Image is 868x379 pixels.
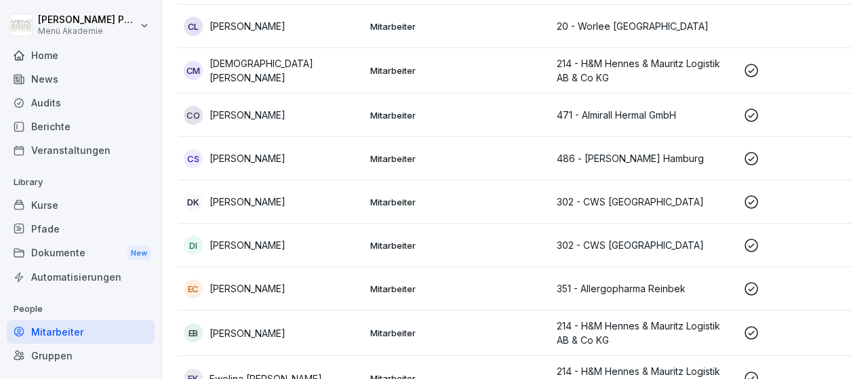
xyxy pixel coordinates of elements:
[210,108,285,122] p: [PERSON_NAME]
[210,281,285,296] p: [PERSON_NAME]
[210,56,359,85] p: [DEMOGRAPHIC_DATA][PERSON_NAME]
[557,319,732,347] p: 214 - H&M Hennes & Mauritz Logistik AB & Co KG
[7,43,155,67] a: Home
[557,56,732,85] p: 214 - H&M Hennes & Mauritz Logistik AB & Co KG
[127,245,151,261] div: New
[184,236,203,255] div: DI
[557,195,732,209] p: 302 - CWS [GEOGRAPHIC_DATA]
[7,265,155,289] a: Automatisierungen
[7,320,155,344] a: Mitarbeiter
[370,109,546,121] p: Mitarbeiter
[557,151,732,165] p: 486 - [PERSON_NAME] Hamburg
[7,298,155,320] p: People
[38,26,137,36] p: Menü Akademie
[370,64,546,77] p: Mitarbeiter
[7,241,155,266] div: Dokumente
[184,279,203,298] div: EC
[557,108,732,122] p: 471 - Almirall Hermal GmbH
[370,20,546,33] p: Mitarbeiter
[210,151,285,165] p: [PERSON_NAME]
[370,196,546,208] p: Mitarbeiter
[557,19,732,33] p: 20 - Worlee [GEOGRAPHIC_DATA]
[557,281,732,296] p: 351 - Allergopharma Reinbek
[370,327,546,339] p: Mitarbeiter
[7,115,155,138] a: Berichte
[370,153,546,165] p: Mitarbeiter
[210,19,285,33] p: [PERSON_NAME]
[38,14,137,26] p: [PERSON_NAME] Pacyna
[7,138,155,162] a: Veranstaltungen
[184,106,203,125] div: CO
[184,193,203,212] div: DK
[7,91,155,115] a: Audits
[370,239,546,252] p: Mitarbeiter
[210,195,285,209] p: [PERSON_NAME]
[370,283,546,295] p: Mitarbeiter
[210,326,285,340] p: [PERSON_NAME]
[7,217,155,241] a: Pfade
[210,238,285,252] p: [PERSON_NAME]
[7,193,155,217] a: Kurse
[184,149,203,168] div: CS
[7,344,155,367] a: Gruppen
[184,61,203,80] div: CM
[184,17,203,36] div: CL
[557,238,732,252] p: 302 - CWS [GEOGRAPHIC_DATA]
[7,172,155,193] p: Library
[7,67,155,91] a: News
[184,323,203,342] div: EB
[7,241,155,266] a: DokumenteNew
